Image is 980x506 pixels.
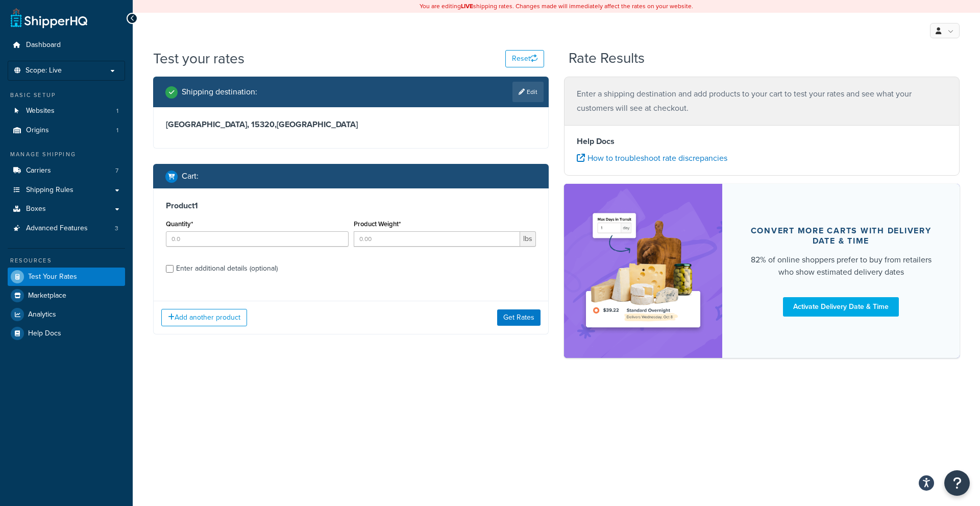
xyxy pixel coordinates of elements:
input: Enter additional details (optional) [166,265,174,273]
a: How to troubleshoot rate discrepancies [577,152,727,164]
span: Analytics [28,310,56,319]
a: Activate Delivery Date & Time [783,297,899,317]
span: 1 [116,107,118,115]
li: Origins [8,121,125,140]
button: Open Resource Center [944,470,970,496]
h4: Help Docs [577,135,947,148]
a: Help Docs [8,324,125,343]
a: Boxes [8,200,125,219]
a: Carriers7 [8,161,125,180]
a: Dashboard [8,36,125,55]
span: Origins [26,126,49,135]
a: Advanced Features3 [8,219,125,238]
a: Edit [512,82,544,102]
div: Manage Shipping [8,150,125,159]
a: Origins1 [8,121,125,140]
input: 0.0 [166,231,349,247]
label: Product Weight* [354,220,401,228]
button: Add another product [161,309,247,326]
h3: [GEOGRAPHIC_DATA], 15320 , [GEOGRAPHIC_DATA] [166,119,536,130]
a: Websites1 [8,102,125,121]
li: Websites [8,102,125,121]
span: Help Docs [28,329,61,338]
span: Marketplace [28,292,66,300]
b: LIVE [461,2,473,11]
img: feature-image-ddt-36eae7f7280da8017bfb280eaccd9c446f90b1fe08728e4019434db127062ab4.png [579,199,707,343]
span: lbs [520,231,536,247]
button: Reset [505,50,544,67]
h1: Test your rates [153,49,244,68]
span: Carriers [26,166,51,175]
div: Basic Setup [8,91,125,100]
span: 1 [116,126,118,135]
a: Marketplace [8,286,125,305]
h2: Shipping destination : [182,87,257,97]
h3: Product 1 [166,201,536,211]
div: Resources [8,256,125,265]
div: Convert more carts with delivery date & time [747,226,935,246]
p: Enter a shipping destination and add products to your cart to test your rates and see what your c... [577,87,947,115]
span: Dashboard [26,41,61,50]
span: Test Your Rates [28,273,77,281]
h2: Cart : [182,172,199,181]
div: Enter additional details (optional) [176,261,278,276]
span: Shipping Rules [26,186,73,195]
li: Carriers [8,161,125,180]
input: 0.00 [354,231,521,247]
h2: Rate Results [569,51,645,66]
span: Websites [26,107,55,115]
span: 7 [115,166,118,175]
a: Shipping Rules [8,181,125,200]
label: Quantity* [166,220,193,228]
span: Boxes [26,205,46,213]
span: Advanced Features [26,224,88,233]
button: Get Rates [497,309,541,326]
span: Scope: Live [26,66,62,75]
a: Test Your Rates [8,268,125,286]
a: Analytics [8,305,125,324]
span: 3 [115,224,118,233]
li: Advanced Features [8,219,125,238]
div: 82% of online shoppers prefer to buy from retailers who show estimated delivery dates [747,254,935,278]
